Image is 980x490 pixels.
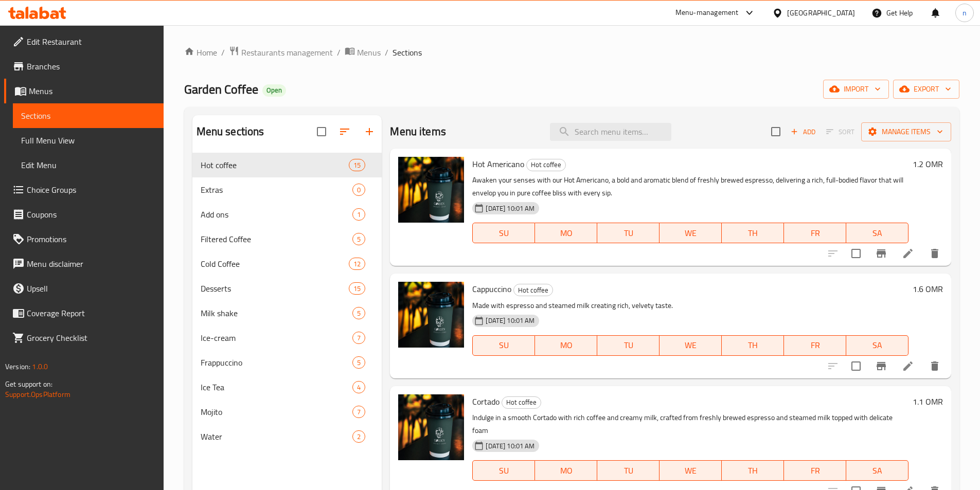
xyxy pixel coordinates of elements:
[192,350,382,375] div: Frappuccino5
[390,124,446,139] h2: Menu items
[477,338,531,353] span: SU
[345,46,381,59] a: Menus
[514,284,553,296] span: Hot coffee
[4,54,164,79] a: Branches
[352,406,365,418] div: items
[472,460,535,481] button: SU
[913,157,943,171] h6: 1.2 OMR
[535,335,597,356] button: MO
[472,335,535,356] button: SU
[502,396,541,408] span: Hot coffee
[601,226,655,241] span: TU
[722,335,784,356] button: TH
[398,394,464,460] img: Cortado
[357,46,381,59] span: Menus
[482,441,539,451] span: [DATE] 10:01 AM
[913,394,943,409] h6: 1.1 OMR
[5,377,52,391] span: Get support on:
[29,85,155,97] span: Menus
[201,332,353,344] span: Ice-cream
[902,247,914,260] a: Edit menu item
[241,46,333,59] span: Restaurants management
[963,7,967,19] span: n
[349,159,365,171] div: items
[784,460,846,481] button: FR
[192,153,382,177] div: Hot coffee15
[201,184,353,196] span: Extras
[201,159,349,171] span: Hot coffee
[353,407,365,417] span: 7
[4,301,164,325] a: Coverage Report
[845,243,867,264] span: Select to update
[472,394,500,409] span: Cortado
[352,381,365,393] div: items
[601,463,655,478] span: TU
[4,276,164,301] a: Upsell
[192,202,382,227] div: Add ons1
[27,208,155,221] span: Coupons
[192,149,382,453] nav: Menu sections
[4,202,164,227] a: Coupons
[850,226,904,241] span: SA
[535,460,597,481] button: MO
[472,299,908,312] p: Made with espresso and steamed milk creating rich, velvety taste.
[788,226,842,241] span: FR
[349,259,365,269] span: 12
[477,463,531,478] span: SU
[192,301,382,325] div: Milk shake5
[722,460,784,481] button: TH
[789,126,817,138] span: Add
[477,226,531,241] span: SU
[201,430,353,443] span: Water
[869,125,943,138] span: Manage items
[398,157,464,223] img: Hot Americano
[349,282,365,295] div: items
[535,223,597,243] button: MO
[850,463,904,478] span: SA
[385,46,388,59] li: /
[192,276,382,301] div: Desserts15
[184,78,258,101] span: Garden Coffee
[4,227,164,251] a: Promotions
[788,338,842,353] span: FR
[221,46,225,59] li: /
[539,463,593,478] span: MO
[184,46,217,59] a: Home
[13,128,164,153] a: Full Menu View
[349,160,365,170] span: 15
[550,123,671,141] input: search
[201,233,353,245] span: Filtered Coffee
[352,307,365,319] div: items
[472,223,535,243] button: SU
[192,325,382,350] div: Ice-cream7
[660,223,722,243] button: WE
[922,241,947,266] button: delete
[197,124,264,139] h2: Menu sections
[4,251,164,276] a: Menu disclaimer
[922,354,947,378] button: delete
[201,258,349,270] span: Cold Coffee
[675,7,739,19] div: Menu-management
[192,375,382,400] div: Ice Tea4
[13,153,164,177] a: Edit Menu
[262,84,286,97] div: Open
[784,335,846,356] button: FR
[831,83,881,96] span: import
[184,46,959,59] nav: breadcrumb
[27,233,155,245] span: Promotions
[353,308,365,318] span: 5
[861,122,951,141] button: Manage items
[4,29,164,54] a: Edit Restaurant
[201,381,353,393] span: Ice Tea
[726,463,780,478] span: TH
[726,338,780,353] span: TH
[398,282,464,348] img: Cappuccino
[472,156,524,172] span: Hot Americano
[352,430,365,443] div: items
[788,463,842,478] span: FR
[201,307,353,319] span: Milk shake
[192,177,382,202] div: Extras0
[201,282,349,295] span: Desserts
[722,223,784,243] button: TH
[539,226,593,241] span: MO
